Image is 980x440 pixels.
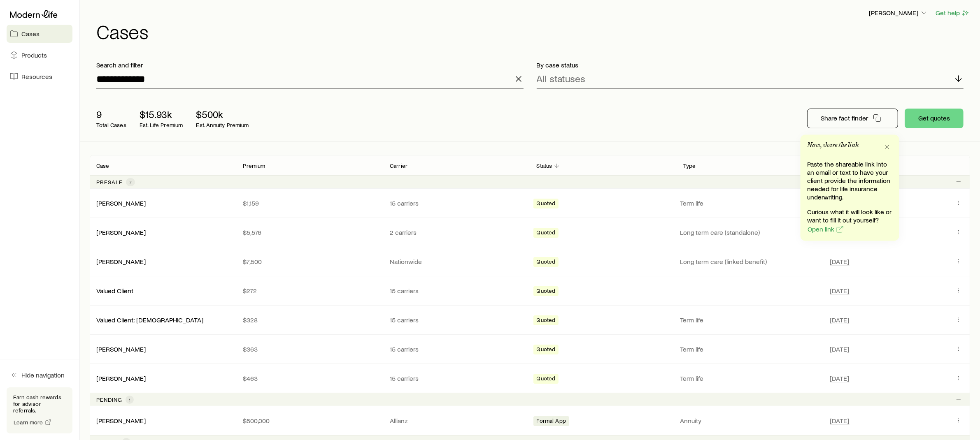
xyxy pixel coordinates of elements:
p: Long term care (standalone) [680,228,820,236]
span: Cases [21,30,40,38]
p: 15 carriers [390,345,524,353]
span: [DATE] [830,257,850,266]
p: $7,500 [243,257,377,266]
p: $5,576 [243,228,377,236]
a: [PERSON_NAME] [96,199,146,207]
div: [PERSON_NAME] [96,228,146,237]
div: [PERSON_NAME] [96,345,146,354]
div: [PERSON_NAME] [96,417,146,425]
p: Long term care (linked benefit) [680,257,820,266]
a: Cases [7,25,72,43]
p: Allianz [390,417,524,425]
a: Products [7,46,72,64]
span: Quoted [537,200,556,208]
p: 2 carriers [390,228,524,236]
p: Term life [680,345,820,353]
p: Curious what it will look like or want to fill it out yourself? [807,208,893,225]
button: Get help [935,8,970,18]
p: Type [683,162,696,169]
p: Est. Life Premium [140,122,183,128]
a: [PERSON_NAME] [96,345,146,353]
p: By case status [537,61,964,69]
a: [PERSON_NAME] [96,417,146,424]
button: Share fact finder [807,109,898,128]
span: [DATE] [830,287,850,295]
p: Case [96,162,109,169]
button: [PERSON_NAME] [868,8,929,18]
span: Formal App [537,417,566,426]
span: [DATE] [830,417,850,425]
p: Share fact finder [821,114,868,122]
a: [PERSON_NAME] [96,257,146,265]
p: Carrier [390,162,407,169]
a: [PERSON_NAME] [96,228,146,236]
span: Quoted [537,346,556,354]
span: Learn more [14,419,43,425]
a: Valued Client; [DEMOGRAPHIC_DATA] [96,316,203,324]
p: Term life [680,374,820,382]
p: $272 [243,287,377,295]
div: [PERSON_NAME] [96,257,146,266]
p: $15.93k [140,109,183,120]
p: $463 [243,374,377,382]
p: Now, share the link [807,141,859,154]
p: Term life [680,316,820,324]
span: [DATE] [830,316,850,324]
p: 15 carriers [390,287,524,295]
a: [PERSON_NAME] [96,374,146,382]
div: Valued Client; [DEMOGRAPHIC_DATA] [96,316,203,324]
span: [DATE] [830,374,850,382]
span: Quoted [537,258,556,267]
div: [PERSON_NAME] [96,374,146,383]
p: $500k [196,109,249,120]
div: Earn cash rewards for advisor referrals.Learn more [7,387,72,433]
a: Open link [807,225,845,233]
p: Search and filter [96,61,524,69]
p: 15 carriers [390,316,524,324]
p: 15 carriers [390,374,524,382]
span: [DATE] [830,345,850,353]
p: Annuity [680,417,820,425]
p: $1,159 [243,199,377,207]
p: Earn cash rewards for advisor referrals. [13,394,66,414]
p: Total Cases [96,122,126,128]
span: Quoted [537,229,556,238]
p: Pending [96,396,122,403]
span: Hide navigation [21,371,65,379]
p: $328 [243,316,377,324]
p: All statuses [537,73,586,84]
p: 15 carriers [390,199,524,207]
span: Quoted [537,317,556,325]
h1: Cases [96,21,970,41]
p: Presale [96,179,123,185]
p: Status [537,162,552,169]
p: Est. Annuity Premium [196,122,249,128]
span: Open link [808,226,834,233]
p: 9 [96,109,126,120]
span: Quoted [537,375,556,384]
button: Open link [807,225,845,234]
p: $363 [243,345,377,353]
p: Nationwide [390,257,524,266]
p: [PERSON_NAME] [869,9,928,17]
p: $500,000 [243,417,377,425]
span: 1 [129,396,130,403]
span: Resources [21,72,52,81]
p: Term life [680,199,820,207]
div: Valued Client [96,287,133,295]
a: Resources [7,67,72,86]
button: Get quotes [905,109,964,128]
a: Valued Client [96,287,133,294]
span: Quoted [537,287,556,296]
span: 7 [129,179,132,185]
p: Premium [243,162,265,169]
div: [PERSON_NAME] [96,199,146,208]
button: Hide navigation [7,366,72,384]
p: Paste the shareable link into an email or text to have your client provide the information needed... [807,160,893,201]
span: Products [21,51,47,59]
